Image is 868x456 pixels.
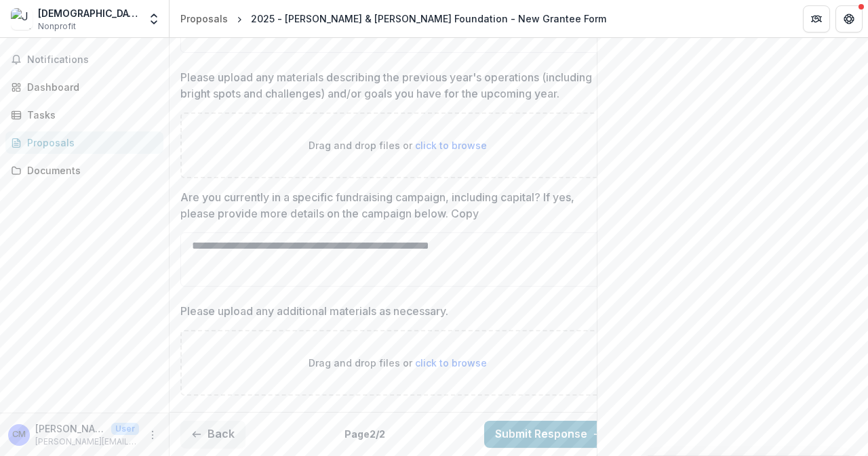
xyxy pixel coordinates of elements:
button: Notifications [5,49,163,70]
button: Partners [803,5,830,33]
p: Please upload any additional materials as necessary. [180,303,448,319]
a: Proposals [5,131,163,154]
div: Proposals [180,12,228,26]
img: Jesuit Refugee Service USA [11,8,33,30]
p: Page 2 / 2 [344,427,385,441]
a: Dashboard [5,76,163,98]
div: [DEMOGRAPHIC_DATA] Refugee Service [GEOGRAPHIC_DATA] [38,6,139,20]
div: Documents [27,163,153,178]
a: Proposals [175,9,233,28]
span: Nonprofit [38,20,76,33]
div: 2025 - [PERSON_NAME] & [PERSON_NAME] Foundation - New Grantee Form [251,12,606,26]
button: Submit Response [484,421,614,448]
p: [PERSON_NAME][EMAIL_ADDRESS][PERSON_NAME][DOMAIN_NAME] [35,436,139,448]
button: Back [180,421,245,448]
a: Documents [5,159,163,182]
p: Please upload any materials describing the previous year's operations (including bright spots and... [180,69,595,102]
p: User [111,423,139,435]
p: [PERSON_NAME] [35,421,106,436]
button: Open entity switcher [144,5,163,33]
p: Drag and drop files or [309,356,487,370]
div: Tasks [27,108,153,122]
p: Drag and drop files or [309,138,487,152]
nav: breadcrumb [175,9,612,28]
span: click to browse [415,140,487,151]
div: Proposals [27,136,153,150]
div: Dashboard [27,80,153,94]
button: Get Help [835,5,863,33]
span: Notifications [27,54,158,66]
div: Chris Moser [12,430,26,439]
span: click to browse [415,357,487,369]
button: More [144,427,161,443]
a: Tasks [5,104,163,126]
p: Are you currently in a specific fundraising campaign, including capital? If yes, please provide m... [180,189,606,222]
